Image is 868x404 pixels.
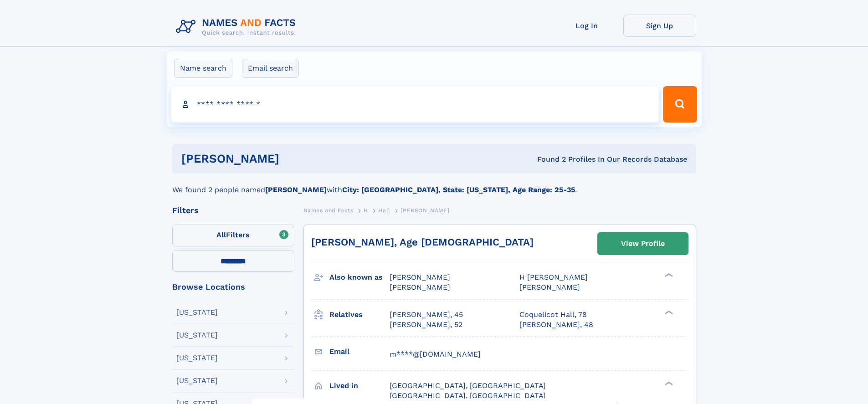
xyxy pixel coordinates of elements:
[390,283,450,291] span: [PERSON_NAME]
[663,272,673,278] div: ❯
[311,236,534,248] a: [PERSON_NAME], Age [DEMOGRAPHIC_DATA]
[408,154,687,164] div: Found 2 Profiles In Our Records Database
[519,283,580,291] span: [PERSON_NAME]
[519,320,593,330] a: [PERSON_NAME], 48
[364,205,368,216] a: H
[364,207,368,214] span: H
[519,310,587,320] a: Coquelicot Hall, 78
[378,205,390,216] a: Hall
[598,233,688,255] a: View Profile
[329,378,390,394] h3: Lived in
[176,332,218,339] div: [US_STATE]
[390,273,450,281] span: [PERSON_NAME]
[329,270,390,285] h3: Also known as
[216,230,226,239] span: All
[390,310,463,320] a: [PERSON_NAME], 45
[176,309,218,316] div: [US_STATE]
[172,283,294,291] div: Browse Locations
[176,354,218,362] div: [US_STATE]
[519,273,588,281] span: H [PERSON_NAME]
[329,344,390,359] h3: Email
[401,207,449,214] span: [PERSON_NAME]
[390,391,546,400] span: [GEOGRAPHIC_DATA], [GEOGRAPHIC_DATA]
[378,207,390,214] span: Hall
[171,86,659,123] input: search input
[550,15,623,37] a: Log In
[172,225,294,246] label: Filters
[623,15,696,37] a: Sign Up
[176,377,218,384] div: [US_STATE]
[390,381,546,390] span: [GEOGRAPHIC_DATA], [GEOGRAPHIC_DATA]
[303,205,354,216] a: Names and Facts
[329,307,390,322] h3: Relatives
[172,15,303,39] img: Logo Names and Facts
[172,174,696,195] div: We found 2 people named with .
[265,185,327,194] b: [PERSON_NAME]
[621,233,665,254] div: View Profile
[663,380,673,386] div: ❯
[181,153,408,164] h1: [PERSON_NAME]
[663,86,697,123] button: Search Button
[342,185,575,194] b: City: [GEOGRAPHIC_DATA], State: [US_STATE], Age Range: 25-35
[172,206,294,215] div: Filters
[390,320,462,330] a: [PERSON_NAME], 52
[174,59,232,78] label: Name search
[663,309,673,315] div: ❯
[242,59,299,78] label: Email search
